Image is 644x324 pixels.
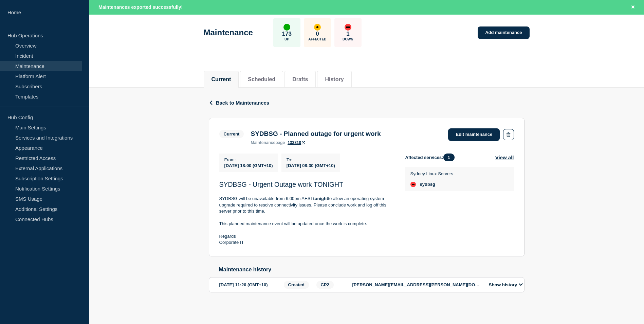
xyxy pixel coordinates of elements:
span: Affected services: [405,154,458,161]
button: Drafts [292,76,308,83]
p: Down [343,37,353,41]
p: Up [284,37,289,41]
p: To : [287,157,335,162]
div: down [410,182,416,187]
p: Affected [308,37,326,41]
p: Corporate IT [219,239,394,246]
p: [PERSON_NAME][EMAIL_ADDRESS][PERSON_NAME][DOMAIN_NAME] [352,282,481,287]
span: maintenance [251,140,275,145]
span: [DATE] 08:30 (GMT+10) [287,163,335,168]
button: History [325,76,344,83]
div: affected [314,24,321,31]
p: page [251,140,285,145]
span: 1 [443,154,455,161]
span: sydbsg [420,182,436,187]
div: up [283,24,290,31]
span: Maintenances exported successfully! [98,4,183,10]
h3: SYDBSG - Planned outage for urgent work [251,130,381,138]
p: 0 [316,31,319,37]
a: 133310 [288,140,305,145]
span: Back to Maintenances [216,100,270,106]
span: SYDBSG - Urgent Outage work TONIGHT [219,181,344,188]
strong: tonight [313,196,328,201]
button: Scheduled [248,76,275,83]
div: [DATE] 11:20 (GMT+10) [219,281,282,289]
button: Close banner [629,3,637,11]
button: Back to Maintenances [209,100,270,106]
button: Current [211,76,231,83]
span: CP2 [316,281,334,289]
span: [DATE] 18:00 (GMT+10) [224,163,273,168]
p: This planned maintenance event will be updated once the work is complete. [219,221,394,227]
h1: Maintenance [204,28,253,37]
p: SYDBSG will be unavailable from 6:00pm AEST to allow an operating system upgrade required to reso... [219,196,394,214]
p: 173 [282,31,292,37]
div: down [345,24,351,31]
p: Regards [219,233,394,239]
span: Created [284,281,309,289]
p: Sydney Linux Servers [410,171,453,176]
a: Add maintenance [478,26,529,39]
button: Show history [487,282,525,288]
a: Edit maintenance [448,128,500,141]
p: From : [224,157,273,162]
p: 1 [346,31,349,37]
button: View all [495,154,514,161]
span: Current [219,130,244,138]
h2: Maintenance history [219,267,525,273]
